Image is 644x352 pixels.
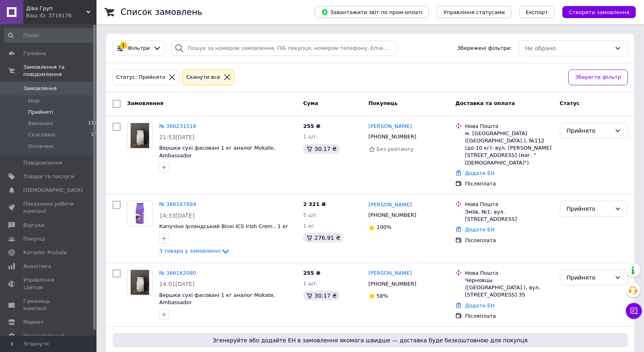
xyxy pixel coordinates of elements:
[443,9,505,15] span: Управління статусами
[121,7,202,17] h1: Список замовлень
[131,270,150,295] img: Фото товару
[159,123,196,129] a: № 366231518
[23,222,44,229] span: Відгуки
[465,123,554,130] div: Нова Пошта
[367,132,418,142] div: [PHONE_NUMBER]
[128,45,150,52] span: Фільтри
[465,180,554,187] div: Післяплата
[465,270,554,277] div: Нова Пошта
[159,248,230,254] a: 3 товара у замовленні
[377,293,388,299] span: 58%
[28,120,53,127] span: Виконані
[159,270,196,276] a: № 366162080
[303,123,320,129] span: 255 ₴
[369,270,412,277] a: [PERSON_NAME]
[159,292,275,306] a: Вершки сухі фасовані 1 кг аналог Mokate, Ambassador
[159,248,221,254] span: 3 товара у замовленні
[369,123,412,130] a: [PERSON_NAME]
[91,131,99,138] span: 171
[120,41,127,49] div: 1
[23,187,83,194] span: [DEMOGRAPHIC_DATA]
[23,332,64,340] span: Налаштування
[367,279,418,289] div: [PHONE_NUMBER]
[315,6,429,18] button: Завантажити звіт по пром-оплаті
[23,298,74,312] span: Гаманець компанії
[23,50,46,57] span: Головна
[115,73,167,82] div: Статус: Прийнято
[465,130,554,167] div: м. [GEOGRAPHIC_DATA] ([GEOGRAPHIC_DATA].), №112 (до 10 кг): вул. [PERSON_NAME][STREET_ADDRESS] (м...
[465,313,554,320] div: Післяплата
[568,70,628,85] button: Зберегти фільтр
[465,201,554,208] div: Нова Пошта
[455,100,515,106] span: Доставка та оплата
[28,109,53,116] span: Прийняті
[562,6,636,18] button: Створити замовлення
[526,9,548,15] span: Експорт
[377,224,392,230] span: 100%
[303,291,340,301] div: 30.17 ₴
[437,6,511,18] button: Управління статусами
[23,200,74,215] span: Показники роботи компанії
[465,277,554,299] div: Черновцы ([GEOGRAPHIC_DATA].), вул. [STREET_ADDRESS] 35
[303,280,318,286] span: 1 шт.
[465,303,494,309] a: Додати ЕН
[127,201,153,226] a: Фото товару
[23,249,67,256] span: Каталог ProSale
[127,123,153,148] a: Фото товару
[369,201,412,209] a: [PERSON_NAME]
[88,120,99,127] span: 1389
[560,100,580,106] span: Статус
[23,263,51,270] span: Аналітика
[457,45,512,52] span: Збережені фільтри:
[127,201,152,226] img: Фото товару
[26,5,86,12] span: Діва Груп
[465,170,494,176] a: Додати ЕН
[303,233,343,243] div: 276.91 ₴
[23,85,57,92] span: Замовлення
[377,146,414,152] span: Без рейтингу
[525,44,611,53] div: Не обрано
[465,226,494,233] a: Додати ЕН
[23,276,74,291] span: Управління сайтом
[23,64,96,78] span: Замовлення та повідомлення
[303,134,318,140] span: 1 шт.
[575,73,621,82] span: Зберегти фільтр
[127,100,163,106] span: Замовлення
[367,210,418,220] div: [PHONE_NUMBER]
[626,303,642,319] button: Чат з покупцем
[131,123,150,148] img: Фото товару
[185,73,222,82] div: Cкинути все
[159,201,196,207] a: № 366167684
[303,212,318,218] span: 5 шт.
[567,273,611,282] div: Прийнято
[159,223,289,229] a: Капучіно Ірландський Віскі ICS Irish Crem , 1 кг
[159,212,195,219] span: 14:33[DATE]
[465,208,554,223] div: Зміїв, №1: вул. [STREET_ADDRESS]
[23,319,44,326] span: Маркет
[23,235,45,243] span: Покупці
[159,145,275,159] span: Вершки сухі фасовані 1 кг аналог Mokate, Ambassador
[303,100,318,106] span: Cума
[519,6,555,18] button: Експорт
[303,223,314,229] span: 1 кг
[567,126,611,135] div: Прийнято
[28,131,55,138] span: Скасовані
[116,336,625,344] span: Згенеруйте або додайте ЕН в замовлення якомога швидше — доставка буде безкоштовною для покупця
[28,97,40,105] span: Нові
[28,143,53,150] span: Оплачені
[303,201,326,207] span: 2 321 ₴
[303,144,340,154] div: 30.17 ₴
[465,237,554,244] div: Післяплата
[23,159,62,167] span: Повідомлення
[554,9,636,15] a: Створити замовлення
[23,173,74,180] span: Товари та послуги
[26,12,96,19] div: Ваш ID: 3719176
[321,8,422,16] span: Завантажити звіт по пром-оплаті
[369,100,398,106] span: Покупець
[569,9,630,15] span: Створити замовлення
[159,134,195,140] span: 21:53[DATE]
[127,270,153,295] a: Фото товару
[567,204,611,213] div: Прийнято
